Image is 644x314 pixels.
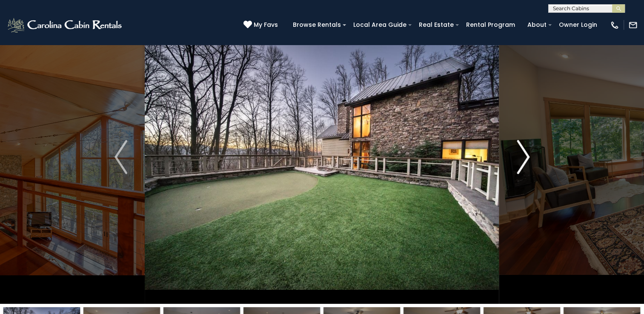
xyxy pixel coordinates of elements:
a: Owner Login [555,18,601,31]
img: mail-regular-white.png [628,20,638,30]
a: My Favs [243,20,280,30]
img: arrow [114,140,127,174]
a: Local Area Guide [349,18,411,31]
span: My Favs [254,20,278,29]
button: Next [499,10,547,304]
a: Rental Program [462,18,519,31]
img: arrow [517,140,530,174]
a: Browse Rentals [289,18,345,31]
a: About [523,18,551,31]
a: Real Estate [415,18,458,31]
img: phone-regular-white.png [610,20,619,30]
img: White-1-2.png [6,17,124,34]
button: Previous [97,10,145,304]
